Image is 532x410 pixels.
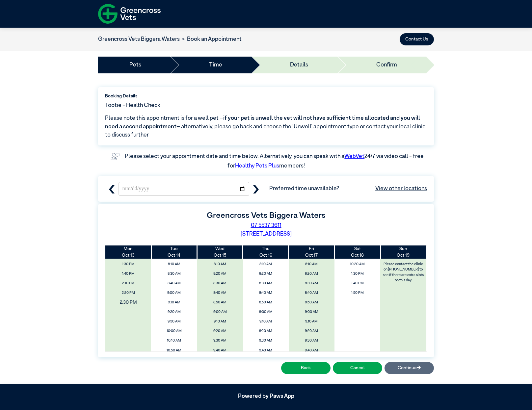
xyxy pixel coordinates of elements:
span: 8:20 AM [199,270,241,278]
span: 1:40 PM [336,279,378,288]
a: Pets [129,61,141,69]
a: Healthy Pets Plus [235,163,279,169]
th: Oct 19 [380,245,426,259]
th: Oct 15 [197,245,243,259]
span: 9:30 AM [199,337,241,345]
a: Greencross Vets Biggera Waters [98,37,180,42]
span: 9:00 AM [245,308,287,316]
th: Oct 17 [289,245,334,259]
span: 8:30 AM [153,270,195,278]
span: 8:30 AM [291,279,332,288]
span: 8:20 AM [291,270,332,278]
span: 9:10 AM [199,318,241,326]
span: if your pet is unwell the vet will not have sufficient time allocated and you will need a second ... [105,115,420,130]
nav: breadcrumb [98,35,242,44]
a: 07 5537 3611 [251,223,281,228]
span: 8:10 AM [153,260,195,269]
th: Oct 14 [151,245,197,259]
span: 8:50 AM [199,298,241,307]
span: 9:30 AM [291,337,332,345]
span: 9:30 AM [245,337,287,345]
a: WebVet [344,154,364,159]
span: 8:40 AM [153,279,195,288]
span: 10:10 AM [153,337,195,345]
span: 9:20 AM [245,327,287,335]
span: 9:10 AM [291,318,332,326]
th: Oct 13 [105,245,151,259]
img: f-logo [98,2,161,26]
span: 8:40 AM [291,289,332,297]
a: [STREET_ADDRESS] [241,231,292,237]
span: 9:50 AM [153,318,195,326]
a: Time [209,61,222,69]
span: 1:30 PM [107,260,149,269]
span: 8:10 AM [199,260,241,269]
span: 9:10 AM [245,318,287,326]
h5: Powered by Paws App [98,393,434,400]
button: Back [281,362,331,374]
li: Book an Appointment [180,35,242,44]
span: 10:50 AM [153,346,195,354]
img: vet [108,151,122,162]
span: 1:50 PM [336,289,378,297]
span: 8:50 AM [245,298,287,307]
th: Oct 18 [334,245,380,259]
span: 8:30 AM [199,279,241,288]
span: 8:50 AM [291,298,332,307]
label: Please contact the clinic on [PHONE_NUMBER] to see if there are extra slots on this day [381,260,426,285]
span: 8:20 AM [245,270,287,278]
span: 9:00 AM [291,308,332,316]
span: Preferred time unavailable? [269,185,427,193]
span: 9:40 AM [245,346,287,354]
span: 9:00 AM [199,308,241,316]
span: 8:40 AM [245,289,287,297]
button: Contact Us [400,33,434,45]
span: 9:40 AM [199,346,241,354]
span: Please note this appointment is for a well pet – – alternatively, please go back and choose the ‘... [105,114,427,140]
span: 8:30 AM [245,279,287,288]
label: Booking Details [105,93,427,99]
span: 1:30 PM [336,270,378,278]
th: Oct 16 [243,245,289,259]
span: 8:40 AM [199,289,241,297]
span: 1:40 PM [107,270,149,278]
span: 9:00 AM [153,289,195,297]
span: 10:00 AM [153,327,195,335]
span: 2:10 PM [107,279,149,288]
label: Greencross Vets Biggera Waters [207,212,326,219]
span: 9:20 AM [291,327,332,335]
span: 9:40 AM [291,346,332,354]
span: 2:20 PM [107,289,149,297]
a: View other locations [375,185,427,193]
button: Cancel [333,362,382,374]
span: 9:10 AM [153,298,195,307]
span: 2:30 PM [101,297,155,308]
span: 9:20 AM [199,327,241,335]
span: 10:20 AM [336,260,378,269]
span: 8:10 AM [245,260,287,269]
span: Tootie - Health Check [105,101,160,110]
label: Please select your appointment date and time below. Alternatively, you can speak with a 24/7 via ... [125,154,425,169]
span: 9:20 AM [153,308,195,316]
span: 8:10 AM [291,260,332,269]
